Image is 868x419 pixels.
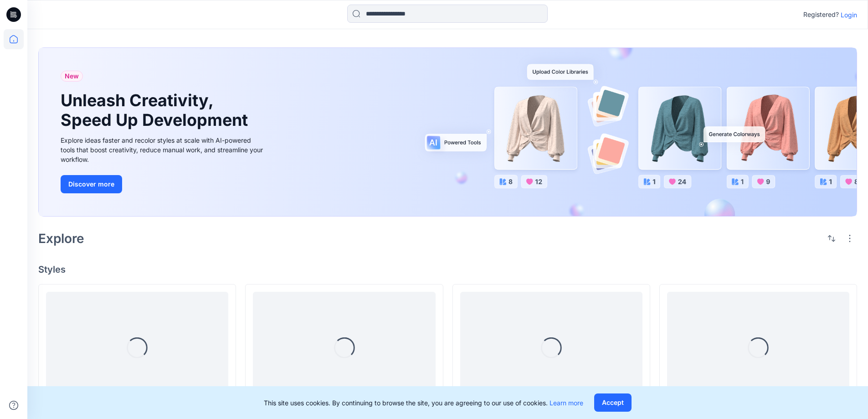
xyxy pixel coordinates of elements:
[803,9,839,20] p: Registered?
[38,264,857,275] h4: Styles
[264,398,583,408] p: This site uses cookies. By continuing to browse the site, you are agreeing to our use of cookies.
[61,175,266,193] a: Discover more
[65,71,79,82] span: New
[61,135,266,164] div: Explore ideas faster and recolor styles at scale with AI-powered tools that boost creativity, red...
[550,399,583,407] a: Learn more
[594,393,632,412] button: Accept
[61,91,252,130] h1: Unleash Creativity, Speed Up Development
[61,175,122,193] button: Discover more
[841,10,857,20] p: Login
[38,231,84,246] h2: Explore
